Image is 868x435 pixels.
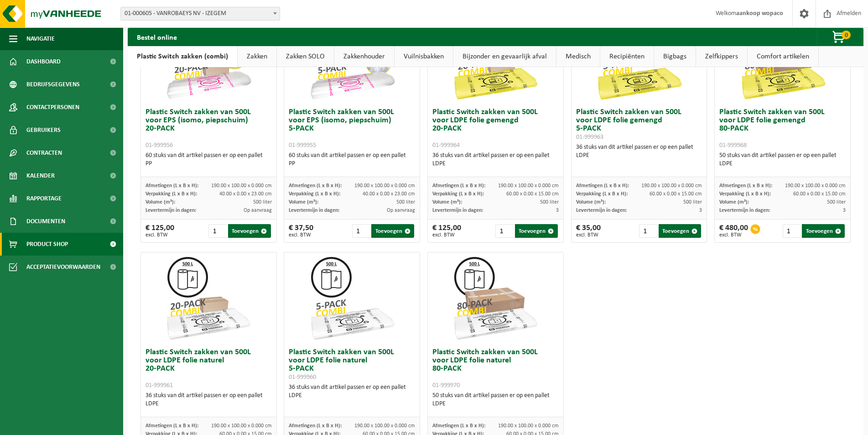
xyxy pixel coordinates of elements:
span: Afmetingen (L x B x H): [576,183,629,189]
span: excl. BTW [576,232,601,238]
div: 50 stuks van dit artikel passen er op een pallet [719,152,846,168]
span: Op aanvraag [387,208,415,213]
div: € 480,00 [719,224,748,238]
span: 190.00 x 100.00 x 0.000 cm [641,183,702,189]
span: Afmetingen (L x B x H): [719,183,772,189]
span: 500 liter [253,199,272,205]
span: 190.00 x 100.00 x 0.000 cm [211,423,272,429]
span: 3 [699,208,702,213]
strong: aankoop wopaco [736,10,783,17]
input: 1 [495,224,514,238]
input: 1 [639,224,658,238]
span: Kalender [26,164,55,187]
span: 01-000605 - VANROBAEYS NV - IZEGEM [121,7,280,20]
div: € 37,50 [289,224,313,238]
span: 01-999961 [146,382,173,389]
div: LDPE [719,160,846,168]
div: 36 stuks van dit artikel passen er op een pallet [146,392,272,408]
span: 190.00 x 100.00 x 0.000 cm [498,423,559,429]
span: Documenten [26,210,65,233]
span: 500 liter [827,199,846,205]
span: 01-999964 [432,142,460,149]
span: Volume (m³): [719,199,749,205]
div: LDPE [289,392,415,400]
span: excl. BTW [719,232,748,238]
a: Zakkenhouder [334,46,394,67]
span: Acceptatievoorwaarden [26,256,100,278]
button: Toevoegen [228,224,271,238]
img: 01-999960 [307,252,398,344]
a: Bijzonder en gevaarlijk afval [453,46,556,67]
span: Afmetingen (L x B x H): [146,183,198,189]
div: 36 stuks van dit artikel passen er op een pallet [576,143,702,160]
input: 1 [783,224,801,238]
span: Volume (m³): [576,199,606,205]
span: 01-999960 [289,374,316,381]
span: 01-999970 [432,382,460,389]
span: Levertermijn in dagen: [432,208,483,213]
span: Levertermijn in dagen: [146,208,196,213]
span: Rapportage [26,187,62,210]
span: excl. BTW [146,232,174,238]
span: Gebruikers [26,119,61,142]
a: Vuilnisbakken [395,46,453,67]
span: Levertermijn in dagen: [289,208,339,213]
a: Zakken SOLO [277,46,334,67]
span: 190.00 x 100.00 x 0.000 cm [354,423,415,429]
h3: Plastic Switch zakken van 500L voor LDPE folie gemengd 5-PACK [576,108,702,141]
h3: Plastic Switch zakken van 500L voor LDPE folie naturel 5-PACK [289,348,415,381]
div: € 125,00 [146,224,174,238]
span: Contracten [26,142,62,164]
span: 500 liter [396,199,415,205]
div: LDPE [576,152,702,160]
span: Afmetingen (L x B x H): [432,423,485,429]
span: 01-000605 - VANROBAEYS NV - IZEGEM [120,7,280,21]
span: Verpakking (L x B x H): [289,191,340,197]
span: excl. BTW [289,232,313,238]
a: Comfort artikelen [748,46,818,67]
h2: Bestel online [128,28,186,46]
div: LDPE [432,400,559,408]
div: 50 stuks van dit artikel passen er op een pallet [432,392,559,408]
span: Op aanvraag [244,208,272,213]
span: 0 [842,31,851,39]
span: Volume (m³): [289,199,318,205]
h3: Plastic Switch zakken van 500L voor EPS (isomo, piepschuim) 20-PACK [146,108,272,149]
div: PP [289,160,415,168]
span: Product Shop [26,233,68,256]
span: 60.00 x 0.00 x 15.00 cm [793,191,846,197]
input: 1 [352,224,371,238]
div: 60 stuks van dit artikel passen er op een pallet [146,152,272,168]
span: Levertermijn in dagen: [719,208,770,213]
div: PP [146,160,272,168]
a: Recipiënten [600,46,654,67]
div: € 125,00 [432,224,461,238]
span: 500 liter [683,199,702,205]
div: 36 stuks van dit artikel passen er op een pallet [289,383,415,400]
a: Plastic Switch zakken (combi) [128,46,237,67]
h3: Plastic Switch zakken van 500L voor EPS (isomo, piepschuim) 5-PACK [289,108,415,149]
span: 190.00 x 100.00 x 0.000 cm [785,183,846,189]
span: 60.00 x 0.00 x 15.00 cm [506,191,559,197]
span: Volume (m³): [432,199,462,205]
div: 36 stuks van dit artikel passen er op een pallet [432,152,559,168]
span: excl. BTW [432,232,461,238]
button: Toevoegen [802,224,845,238]
a: Medisch [556,46,600,67]
div: LDPE [432,160,559,168]
span: Contactpersonen [26,96,79,119]
h3: Plastic Switch zakken van 500L voor LDPE folie gemengd 20-PACK [432,108,559,149]
img: 01-999961 [163,252,254,344]
div: € 35,00 [576,224,601,238]
span: Afmetingen (L x B x H): [289,183,342,189]
span: Verpakking (L x B x H): [576,191,628,197]
a: Bigbags [654,46,696,67]
h3: Plastic Switch zakken van 500L voor LDPE folie naturel 20-PACK [146,348,272,389]
span: 3 [556,208,559,213]
img: 01-999970 [450,252,541,344]
span: Afmetingen (L x B x H): [146,423,198,429]
span: Bedrijfsgegevens [26,73,80,96]
span: 01-999963 [576,134,603,141]
span: Dashboard [26,50,61,73]
span: 190.00 x 100.00 x 0.000 cm [211,183,272,189]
